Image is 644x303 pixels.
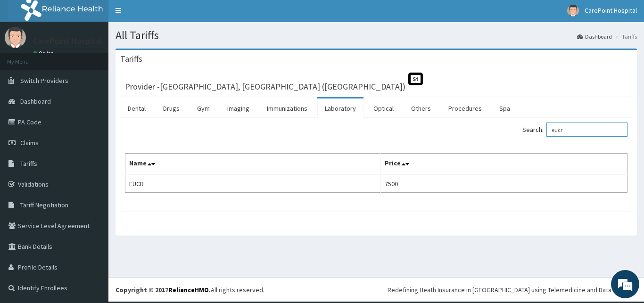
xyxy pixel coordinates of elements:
img: d_794563401_company_1708531726252_794563401 [17,47,38,71]
a: Others [404,98,438,118]
span: Tariffs [20,159,37,168]
span: Claims [20,139,39,147]
strong: Copyright © 2017 . [116,286,211,294]
h3: Provider - [GEOGRAPHIC_DATA], [GEOGRAPHIC_DATA] ([GEOGRAPHIC_DATA]) [125,82,405,91]
span: Switch Providers [20,76,68,85]
td: 7500 [381,175,627,193]
a: Dental [120,98,153,118]
label: Search: [522,123,627,137]
img: User Image [567,5,579,16]
a: Laboratory [317,98,363,118]
a: Optical [366,98,401,118]
span: CarePoint Hospital [585,6,637,15]
a: Immunizations [259,98,315,118]
td: EUCR [125,175,381,193]
img: User Image [5,27,26,48]
span: Tariff Negotiation [20,201,68,209]
span: St [408,73,423,85]
p: CarePoint Hospital [33,37,102,45]
span: Dashboard [20,97,51,106]
th: Name [125,154,381,175]
div: Redefining Heath Insurance in [GEOGRAPHIC_DATA] using Telemedicine and Data Science! [388,285,637,295]
a: Drugs [156,98,187,118]
span: We're online! [55,91,130,187]
th: Price [381,154,627,175]
div: Chat with us now [49,53,158,65]
a: RelianceHMO [168,286,209,294]
textarea: Type your message and hit 'Enter' [5,203,180,236]
a: Spa [492,98,518,118]
a: Procedures [441,98,489,118]
input: Search: [546,123,627,137]
a: Gym [190,98,217,118]
h1: All Tariffs [116,29,637,41]
footer: All rights reserved. [108,278,644,302]
h3: Tariffs [120,55,142,63]
a: Dashboard [577,33,612,41]
a: Online [33,50,56,57]
a: Imaging [220,98,257,118]
div: Minimize live chat window [155,5,177,27]
li: Tariffs [613,33,637,41]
